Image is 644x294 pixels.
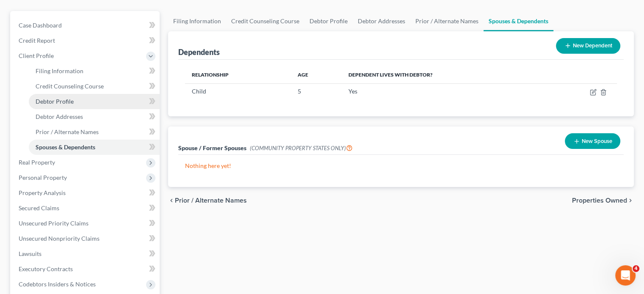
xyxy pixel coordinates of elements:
[19,174,67,181] span: Personal Property
[185,83,291,99] td: Child
[19,159,55,166] span: Real Property
[36,128,99,135] span: Prior / Alternate Names
[36,98,74,105] span: Debtor Profile
[168,197,247,204] button: chevron_left Prior / Alternate Names
[291,83,342,99] td: 5
[633,265,639,272] span: 4
[12,261,160,277] a: Executory Contracts
[342,83,546,99] td: Yes
[342,66,546,83] th: Dependent lives with debtor?
[19,220,88,227] span: Unsecured Priority Claims
[185,66,291,83] th: Relationship
[29,94,160,109] a: Debtor Profile
[178,47,220,57] div: Dependents
[353,11,410,31] a: Debtor Addresses
[565,133,620,149] button: New Spouse
[36,113,83,120] span: Debtor Addresses
[12,246,160,261] a: Lawsuits
[19,235,100,242] span: Unsecured Nonpriority Claims
[12,231,160,246] a: Unsecured Nonpriority Claims
[29,63,160,79] a: Filing Information
[12,216,160,231] a: Unsecured Priority Claims
[12,201,160,216] a: Secured Claims
[572,197,627,204] span: Properties Owned
[36,143,95,151] span: Spouses & Dependents
[19,189,66,196] span: Property Analysis
[19,250,41,257] span: Lawsuits
[19,22,62,29] span: Case Dashboard
[291,66,342,83] th: Age
[19,265,73,272] span: Executory Contracts
[19,52,54,59] span: Client Profile
[168,11,226,31] a: Filing Information
[19,280,96,288] span: Codebtors Insiders & Notices
[178,144,246,151] span: Spouse / Former Spouses
[185,162,617,170] p: Nothing here yet!
[19,37,55,44] span: Credit Report
[304,11,353,31] a: Debtor Profile
[572,197,634,204] button: Properties Owned chevron_right
[36,82,104,90] span: Credit Counseling Course
[226,11,304,31] a: Credit Counseling Course
[12,185,160,201] a: Property Analysis
[29,140,160,155] a: Spouses & Dependents
[484,11,553,31] a: Spouses & Dependents
[29,109,160,124] a: Debtor Addresses
[12,18,160,33] a: Case Dashboard
[168,197,175,204] i: chevron_left
[29,79,160,94] a: Credit Counseling Course
[12,33,160,48] a: Credit Report
[556,38,620,54] button: New Dependent
[250,145,353,151] span: (COMMUNITY PROPERTY STATES ONLY)
[29,124,160,140] a: Prior / Alternate Names
[19,204,59,212] span: Secured Claims
[36,67,83,74] span: Filing Information
[410,11,484,31] a: Prior / Alternate Names
[175,197,247,204] span: Prior / Alternate Names
[627,197,634,204] i: chevron_right
[615,265,636,286] iframe: Intercom live chat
